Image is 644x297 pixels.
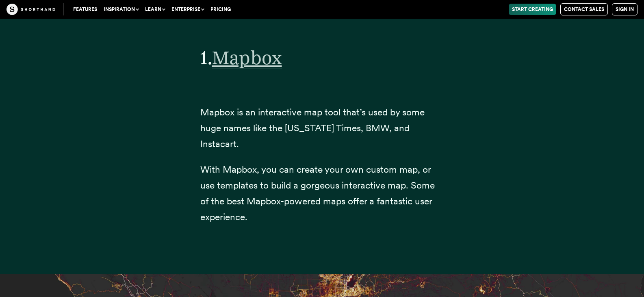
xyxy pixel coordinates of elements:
button: Inspiration [100,4,142,15]
button: Learn [142,4,168,15]
a: Contact Sales [560,3,608,15]
a: Features [70,4,100,15]
span: Mapbox [212,46,282,69]
a: Mapbox [212,46,282,69]
span: With Mapbox, you can create your own custom map, or use templates to build a gorgeous interactive... [200,164,435,223]
img: The Craft [7,4,55,15]
a: Start Creating [509,4,556,15]
span: 1. [200,46,212,69]
button: Enterprise [168,4,207,15]
span: Mapbox is an interactive map tool that’s used by some huge names like the [US_STATE] Times, BMW, ... [200,106,425,150]
a: Pricing [207,4,234,15]
a: Sign in [612,3,637,15]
